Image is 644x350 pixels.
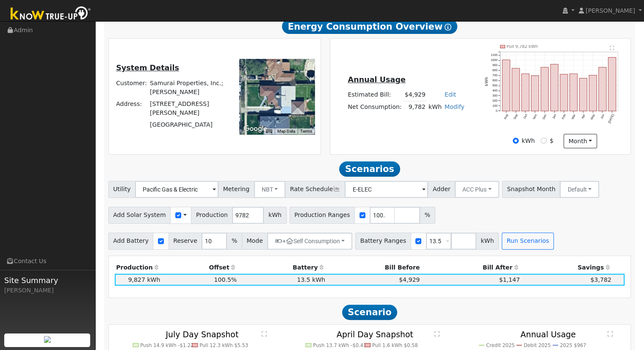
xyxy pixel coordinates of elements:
[522,136,535,145] label: kWh
[162,262,238,274] th: Offset
[348,75,405,84] u: Annual Usage
[492,99,498,103] text: 200
[282,19,457,34] span: Energy Consumption Overview
[502,60,510,111] rect: onclick=""
[560,342,586,348] text: 2025 $967
[300,129,312,133] a: Terms
[403,89,427,101] td: $4,929
[149,98,228,119] td: [STREET_ADDRESS][PERSON_NAME]
[541,138,547,144] input: $
[564,134,597,148] button: month
[485,77,489,86] text: kWh
[531,75,539,111] rect: onclick=""
[609,57,616,111] rect: onclick=""
[590,113,596,120] text: May
[4,286,91,295] div: [PERSON_NAME]
[403,101,427,113] td: 9,782
[241,123,269,134] a: Open this area in Google Maps (opens a new window)
[580,78,587,111] rect: onclick=""
[492,83,498,87] text: 500
[327,262,421,274] th: Bill Before
[445,103,464,110] a: Modify
[608,331,613,337] text: 
[561,74,568,111] rect: onclick=""
[262,331,267,337] text: 
[492,94,498,97] text: 300
[492,63,498,67] text: 900
[140,342,193,348] text: Push 14.9 kWh -$1.22
[4,275,91,286] span: Site Summary
[496,109,498,113] text: 0
[507,44,538,49] text: Pull 9,782 kWh
[339,161,400,177] span: Scenarios
[108,233,154,250] span: Add Battery
[542,113,548,120] text: Dec
[108,181,136,198] span: Utility
[149,77,228,98] td: Samurai Properties, Inc.; [PERSON_NAME]
[586,7,635,14] span: [PERSON_NAME]
[266,128,272,134] button: Keyboard shortcuts
[513,138,519,144] input: kWh
[599,67,607,111] rect: onclick=""
[165,329,238,339] text: July Day Snapshot
[420,207,435,224] span: %
[6,5,95,24] img: Know True-Up
[476,233,499,250] span: kWh
[550,136,553,145] label: $
[135,181,218,198] input: Select a Utility
[445,24,451,31] i: Show Help
[551,64,558,111] rect: onclick=""
[492,78,498,82] text: 600
[214,276,237,283] span: 100.5%
[455,181,499,198] button: ACC Plus
[578,264,604,271] span: Savings
[115,98,149,119] td: Address:
[581,113,586,119] text: Apr
[502,233,554,250] button: Run Scenarios
[116,64,179,72] u: System Details
[492,73,498,77] text: 700
[502,181,561,198] span: Snapshot Month
[560,181,599,198] button: Default
[427,101,443,113] td: kWh
[345,181,428,198] input: Select a Rate Schedule
[277,128,295,134] button: Map Data
[428,181,455,198] span: Adder
[337,329,413,339] text: April Day Snapshot
[346,89,403,101] td: Estimated Bill:
[108,207,171,224] span: Add Solar System
[191,207,232,224] span: Production
[355,233,411,250] span: Battery Ranges
[238,274,327,286] td: 13.5 kWh
[590,276,611,283] span: $3,782
[44,336,51,343] img: retrieve
[541,67,549,111] rect: onclick=""
[492,89,498,92] text: 400
[199,342,248,348] text: Pull 12.3 kWh $5.53
[285,181,345,198] span: Rate Schedule
[522,74,529,111] rect: onclick=""
[499,276,520,283] span: $1,147
[218,181,254,198] span: Metering
[115,262,162,274] th: Production
[492,68,498,72] text: 800
[524,342,551,348] text: Debit 2025
[421,262,521,274] th: Bill After
[491,53,498,57] text: 1100
[561,114,567,120] text: Feb
[486,342,515,348] text: Credit 2025
[372,342,418,348] text: Pull 1.6 kWh $0.58
[532,113,538,120] text: Nov
[589,75,597,111] rect: onclick=""
[242,233,268,250] span: Mode
[491,58,498,62] text: 1000
[115,274,162,286] td: 9,827 kWh
[608,114,615,124] text: [DATE]
[149,119,228,131] td: [GEOGRAPHIC_DATA]
[523,114,528,119] text: Oct
[399,276,420,283] span: $4,929
[492,104,498,108] text: 100
[503,114,509,120] text: Aug
[254,181,286,198] button: NBT
[520,329,576,339] text: Annual Usage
